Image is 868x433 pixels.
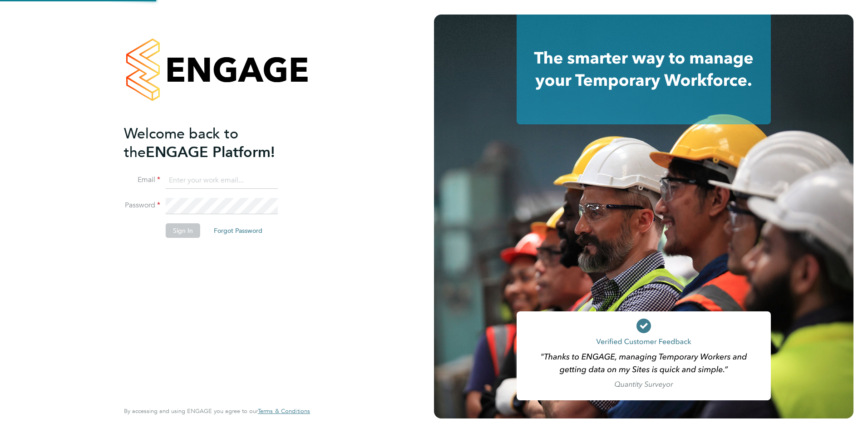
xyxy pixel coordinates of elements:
span: Terms & Conditions [258,407,310,415]
span: Welcome back to the [124,125,238,161]
label: Password [124,201,160,210]
label: Email [124,175,160,185]
button: Sign In [166,223,200,238]
button: Forgot Password [207,223,270,238]
h2: ENGAGE Platform! [124,124,301,162]
a: Terms & Conditions [258,408,310,415]
input: Enter your work email... [166,172,278,189]
span: By accessing and using ENGAGE you agree to our [124,407,310,415]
